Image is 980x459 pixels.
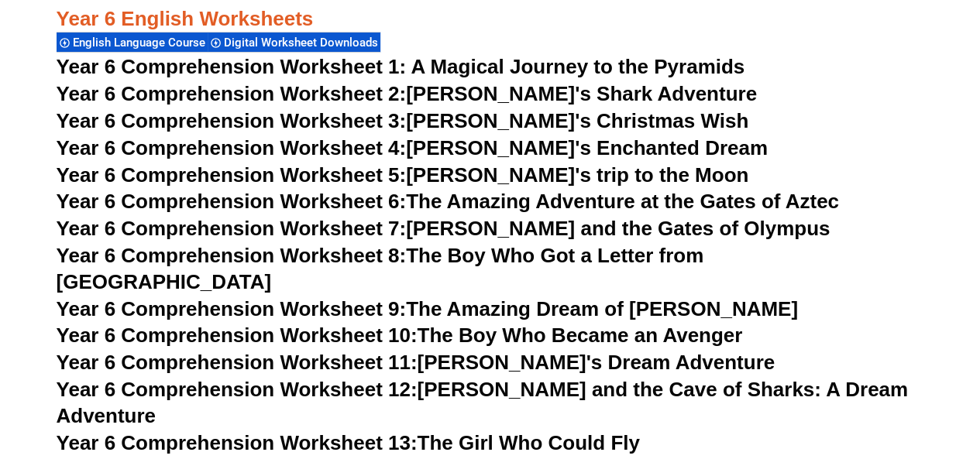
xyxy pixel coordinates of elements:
[57,324,743,347] a: Year 6 Comprehension Worksheet 10:The Boy Who Became an Avenger
[208,32,380,53] div: Digital Worksheet Downloads
[57,431,418,454] span: Year 6 Comprehension Worksheet 13:
[57,217,830,240] a: Year 6 Comprehension Worksheet 7:[PERSON_NAME] and the Gates of Olympus
[57,82,757,105] a: Year 6 Comprehension Worksheet 2:[PERSON_NAME]'s Shark Adventure
[57,244,407,267] span: Year 6 Comprehension Worksheet 8:
[57,297,798,320] a: Year 6 Comprehension Worksheet 9:The Amazing Dream of [PERSON_NAME]
[57,244,704,293] a: Year 6 Comprehension Worksheet 8:The Boy Who Got a Letter from [GEOGRAPHIC_DATA]
[57,136,407,159] span: Year 6 Comprehension Worksheet 4:
[57,109,407,132] span: Year 6 Comprehension Worksheet 3:
[57,378,908,427] a: Year 6 Comprehension Worksheet 12:[PERSON_NAME] and the Cave of Sharks: A Dream Adventure
[57,297,407,320] span: Year 6 Comprehension Worksheet 9:
[57,82,407,105] span: Year 6 Comprehension Worksheet 2:
[57,351,418,374] span: Year 6 Comprehension Worksheet 11:
[57,324,418,347] span: Year 6 Comprehension Worksheet 10:
[57,32,208,53] div: English Language Course
[224,36,383,50] span: Digital Worksheet Downloads
[57,431,640,454] a: Year 6 Comprehension Worksheet 13:The Girl Who Could Fly
[57,109,749,132] a: Year 6 Comprehension Worksheet 3:[PERSON_NAME]'s Christmas Wish
[57,55,745,78] a: Year 6 Comprehension Worksheet 1: A Magical Journey to the Pyramids
[57,351,775,374] a: Year 6 Comprehension Worksheet 11:[PERSON_NAME]'s Dream Adventure
[57,190,407,213] span: Year 6 Comprehension Worksheet 6:
[57,190,839,213] a: Year 6 Comprehension Worksheet 6:The Amazing Adventure at the Gates of Aztec
[722,284,980,459] iframe: Chat Widget
[57,378,418,401] span: Year 6 Comprehension Worksheet 12:
[57,163,749,187] a: Year 6 Comprehension Worksheet 5:[PERSON_NAME]'s trip to the Moon
[57,136,768,159] a: Year 6 Comprehension Worksheet 4:[PERSON_NAME]'s Enchanted Dream
[73,36,210,50] span: English Language Course
[57,163,407,187] span: Year 6 Comprehension Worksheet 5:
[57,217,407,240] span: Year 6 Comprehension Worksheet 7:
